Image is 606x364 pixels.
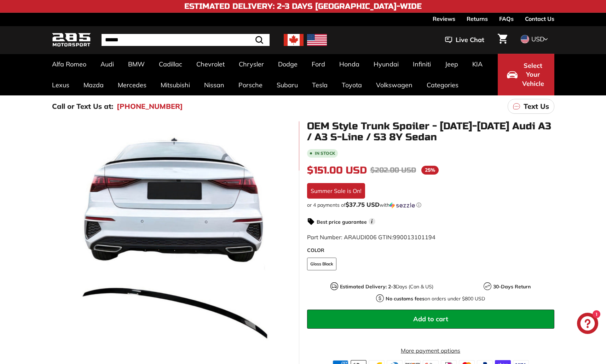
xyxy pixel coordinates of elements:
a: Dodge [271,54,305,75]
button: Select Your Vehicle [498,54,554,95]
a: Mercedes [111,75,154,95]
a: KIA [465,54,490,75]
button: Live Chat [436,31,494,49]
a: Subaru [270,75,305,95]
a: Tesla [305,75,335,95]
a: FAQs [499,13,514,25]
div: or 4 payments of$37.75 USDwithSezzle Click to learn more about Sezzle [307,201,554,209]
a: Porsche [231,75,270,95]
a: Cadillac [152,54,189,75]
a: Reviews [433,13,455,25]
a: Lexus [45,75,76,95]
strong: Estimated Delivery: 2-3 [340,283,396,290]
img: Sezzle [389,202,415,209]
p: Call or Text Us at: [52,101,113,112]
input: Search [102,34,270,46]
a: Toyota [335,75,369,95]
span: Add to cart [413,315,448,323]
img: Logo_285_Motorsport_areodynamics_components [52,32,91,48]
strong: Best price guarantee [317,219,367,225]
p: on orders under $800 USD [386,295,485,303]
h1: OEM Style Trunk Spoiler - [DATE]-[DATE] Audi A3 / A3 S-Line / S3 8Y Sedan [307,121,554,143]
a: Ford [305,54,332,75]
span: 990013101194 [393,234,435,241]
a: Alfa Romeo [45,54,93,75]
button: Add to cart [307,310,554,329]
div: Summer Sale is On! [307,183,365,199]
a: Chrysler [232,54,271,75]
a: Jeep [438,54,465,75]
a: More payment options [307,346,554,355]
a: Mazda [76,75,111,95]
h4: Estimated Delivery: 2-3 Days [GEOGRAPHIC_DATA]-Wide [184,2,422,11]
inbox-online-store-chat: Shopify online store chat [575,313,600,336]
a: Audi [93,54,121,75]
p: Text Us [524,101,549,112]
a: Nissan [197,75,231,95]
a: Chevrolet [189,54,232,75]
a: Cart [494,28,512,52]
a: Honda [332,54,367,75]
span: Part Number: ARAUDI006 GTIN: [307,234,435,241]
a: Infiniti [406,54,438,75]
a: Mitsubishi [154,75,197,95]
a: Returns [467,13,488,25]
span: $37.75 USD [346,201,380,208]
span: USD [531,35,544,43]
label: COLOR [307,247,554,254]
a: BMW [121,54,152,75]
span: $202.00 USD [370,166,416,175]
strong: No customs fees [386,295,425,302]
a: Categories [420,75,466,95]
strong: 30-Days Return [493,283,531,290]
a: [PHONE_NUMBER] [117,101,183,112]
span: $151.00 USD [307,164,367,176]
a: Text Us [508,99,554,114]
span: i [369,218,375,225]
a: Volkswagen [369,75,420,95]
span: 25% [421,166,439,175]
span: Select Your Vehicle [521,61,545,88]
div: or 4 payments of with [307,201,554,209]
p: Days (Can & US) [340,283,433,290]
a: Contact Us [525,13,554,25]
a: Hyundai [367,54,406,75]
span: Live Chat [456,35,484,45]
b: In stock [315,151,335,155]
